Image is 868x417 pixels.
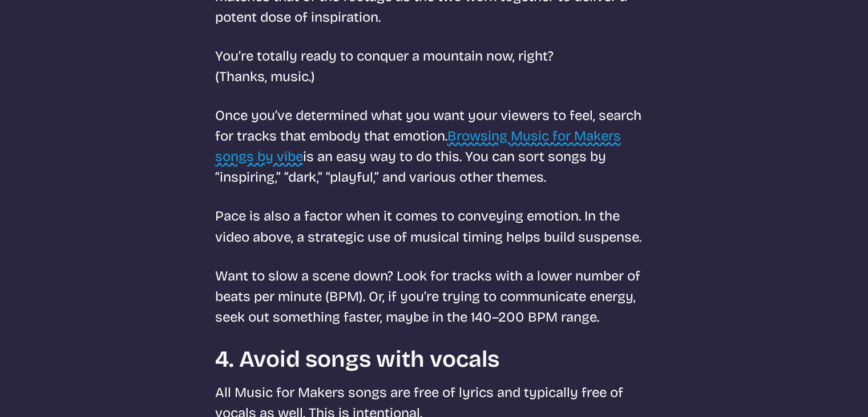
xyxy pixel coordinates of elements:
p: Want to slow a scene down? Look for tracks with a lower number of beats per minute (BPM). Or, if ... [215,265,653,327]
p: You’re totally ready to conquer a mountain now, right? (Thanks, music.) [215,46,653,87]
p: Pace is also a factor when it comes to conveying emotion. In the video above, a strategic use of ... [215,206,653,247]
p: Once you’ve determined what you want your viewers to feel, search for tracks that embody that emo... [215,105,653,187]
h2: 4. Avoid songs with vocals [215,345,653,372]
